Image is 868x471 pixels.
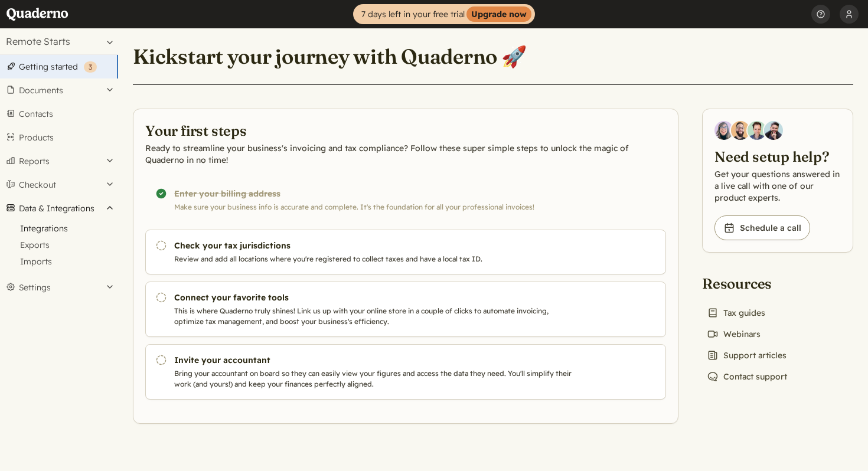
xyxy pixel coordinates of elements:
img: Javier Rubio, DevRel at Quaderno [764,121,783,140]
p: Bring your accountant on board so they can easily view your figures and access the data they need... [174,368,577,390]
p: Ready to streamline your business's invoicing and tax compliance? Follow these super simple steps... [145,142,666,166]
a: Tax guides [702,305,770,321]
strong: Upgrade now [466,6,531,22]
h2: Need setup help? [714,147,841,166]
a: Invite your accountant Bring your accountant on board so they can easily view your figures and ac... [145,344,666,400]
a: Contact support [702,368,792,385]
h3: Check your tax jurisdictions [174,240,577,251]
h2: Resources [702,274,792,293]
p: Review and add all locations where you're registered to collect taxes and have a local tax ID. [174,254,577,264]
a: 7 days left in your free trialUpgrade now [353,4,535,24]
img: Diana Carrasco, Account Executive at Quaderno [714,121,733,140]
a: Connect your favorite tools This is where Quaderno truly shines! Link us up with your online stor... [145,282,666,337]
a: Support articles [702,347,791,364]
h1: Kickstart your journey with Quaderno 🚀 [133,44,527,70]
img: Ivo Oltmans, Business Developer at Quaderno [748,121,766,140]
h3: Connect your favorite tools [174,292,577,303]
a: Webinars [702,326,765,342]
h3: Invite your accountant [174,354,577,366]
p: Get your questions answered in a live call with one of our product experts. [714,168,841,204]
p: This is where Quaderno truly shines! Link us up with your online store in a couple of clicks to a... [174,306,577,327]
a: Check your tax jurisdictions Review and add all locations where you're registered to collect taxe... [145,230,666,274]
h2: Your first steps [145,121,666,140]
span: 3 [89,63,92,71]
img: Jairo Fumero, Account Executive at Quaderno [731,121,750,140]
a: Schedule a call [714,215,810,240]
